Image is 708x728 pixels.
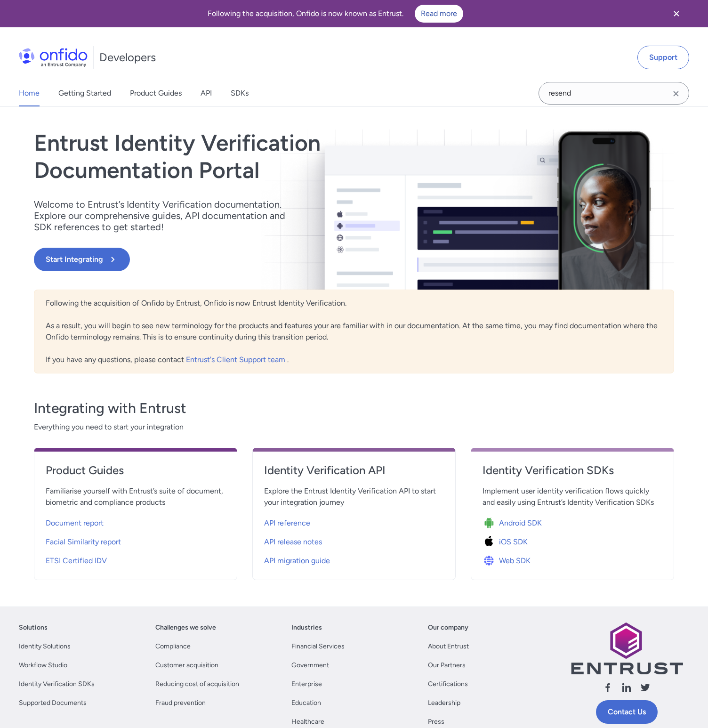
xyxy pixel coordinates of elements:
[46,550,225,568] a: ETSI Certified IDV
[291,641,345,652] a: Financial Services
[640,682,651,696] a: Follow us X (Twitter)
[34,199,298,233] p: Welcome to Entrust’s Identity Verification documentation. Explore our comprehensive guides, API d...
[155,660,218,671] a: Customer acquisition
[483,550,662,568] a: Icon Web SDKWeb SDK
[264,512,444,531] a: API reference
[499,536,528,548] span: iOS SDK
[291,697,321,709] a: Education
[428,622,468,633] a: Our company
[499,555,531,566] span: Web SDK
[428,660,466,671] a: Our Partners
[34,129,482,184] h1: Entrust Identity Verification Documentation Portal
[264,550,444,568] a: API migration guide
[483,463,662,485] a: Identity Verification SDKs
[19,622,48,633] a: Solutions
[46,463,225,485] a: Product Guides
[19,641,71,652] a: Identity Solutions
[483,517,499,530] img: Icon Android SDK
[483,463,662,478] h4: Identity Verification SDKs
[671,8,682,19] svg: Close banner
[186,355,287,364] a: Entrust's Client Support team
[428,716,444,728] a: Press
[570,622,683,674] img: Entrust logo
[155,679,239,690] a: Reducing cost of acquisition
[46,512,225,531] a: Document report
[264,536,322,548] span: API release notes
[670,88,682,99] svg: Clear search field button
[11,5,659,23] div: Following the acquisition, Onfido is now known as Entrust.
[264,485,444,508] span: Explore the Entrust Identity Verification API to start your integration journey
[155,697,206,709] a: Fraud prevention
[483,512,662,531] a: Icon Android SDKAndroid SDK
[621,682,632,693] svg: Follow us linkedin
[264,463,444,485] a: Identity Verification API
[34,399,674,418] h3: Integrating with Entrust
[483,554,499,567] img: Icon Web SDK
[34,290,674,373] div: Following the acquisition of Onfido by Entrust, Onfido is now Entrust Identity Verification. As a...
[291,622,322,633] a: Industries
[264,463,444,478] h4: Identity Verification API
[264,531,444,550] a: API release notes
[596,700,658,724] a: Contact Us
[231,80,249,106] a: SDKs
[637,46,689,69] a: Support
[621,682,632,696] a: Follow us linkedin
[415,5,463,23] a: Read more
[428,679,468,690] a: Certifications
[46,555,107,566] span: ETSI Certified IDV
[34,421,674,433] span: Everything you need to start your integration
[34,248,130,271] button: Start Integrating
[483,535,499,549] img: Icon iOS SDK
[19,48,88,67] img: Onfido Logo
[264,518,310,529] span: API reference
[155,622,216,633] a: Challenges we solve
[539,82,689,105] input: Onfido search input field
[264,555,330,566] span: API migration guide
[19,660,67,671] a: Workflow Studio
[483,485,662,508] span: Implement user identity verification flows quickly and easily using Entrust’s Identity Verificati...
[58,80,111,106] a: Getting Started
[602,682,613,693] svg: Follow us facebook
[640,682,651,693] svg: Follow us X (Twitter)
[659,2,694,25] button: Close banner
[483,531,662,550] a: Icon iOS SDKiOS SDK
[291,679,322,690] a: Enterprise
[602,682,613,696] a: Follow us facebook
[130,80,182,106] a: Product Guides
[99,50,156,65] h1: Developers
[19,80,40,106] a: Home
[46,536,121,548] span: Facial Similarity report
[46,518,104,529] span: Document report
[428,697,460,709] a: Leadership
[46,531,225,550] a: Facial Similarity report
[428,641,469,652] a: About Entrust
[201,80,212,106] a: API
[291,660,329,671] a: Government
[499,518,542,529] span: Android SDK
[155,641,191,652] a: Compliance
[19,679,95,690] a: Identity Verification SDKs
[34,248,482,271] a: Start Integrating
[19,697,87,709] a: Supported Documents
[46,463,225,478] h4: Product Guides
[291,716,324,728] a: Healthcare
[46,485,225,508] span: Familiarise yourself with Entrust’s suite of document, biometric and compliance products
